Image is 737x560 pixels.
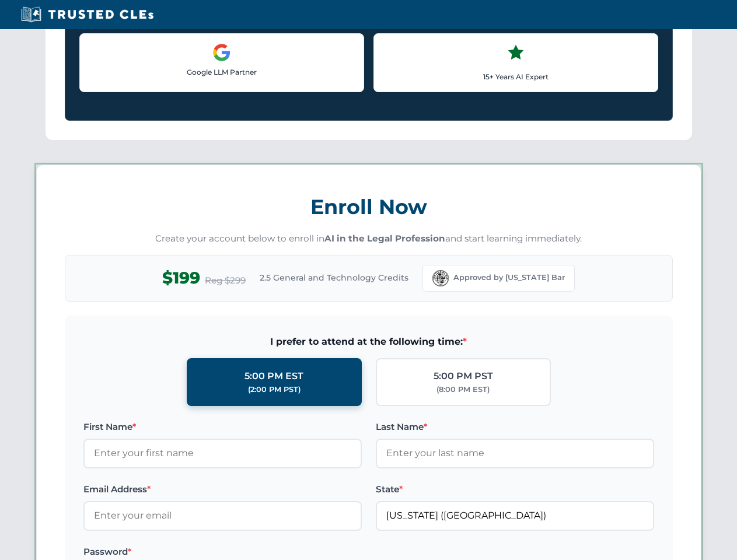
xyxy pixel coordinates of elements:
label: Last Name [376,420,654,434]
label: State [376,482,654,496]
div: (8:00 PM EST) [436,384,490,395]
div: (2:00 PM PST) [248,384,301,395]
input: Florida (FL) [376,501,654,530]
span: $199 [162,265,200,291]
label: First Name [83,420,362,434]
input: Enter your first name [83,439,362,468]
h3: Enroll Now [65,188,673,225]
label: Password [83,545,362,559]
input: Enter your last name [376,439,654,468]
p: 15+ Years AI Expert [383,71,648,82]
span: Reg $299 [205,274,246,288]
input: Enter your email [83,501,362,530]
span: I prefer to attend at the following time: [83,334,654,349]
p: Google LLM Partner [89,66,354,78]
span: 2.5 General and Technology Credits [260,271,408,284]
label: Email Address [83,482,362,496]
strong: AI in the Legal Profession [324,233,445,244]
div: 5:00 PM PST [434,369,493,384]
img: Florida Bar [432,270,449,286]
p: Create your account below to enroll in and start learning immediately. [65,232,673,246]
span: Approved by [US_STATE] Bar [453,272,565,283]
img: Google [212,43,231,62]
div: 5:00 PM EST [244,369,303,384]
img: Trusted CLEs [18,6,157,23]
